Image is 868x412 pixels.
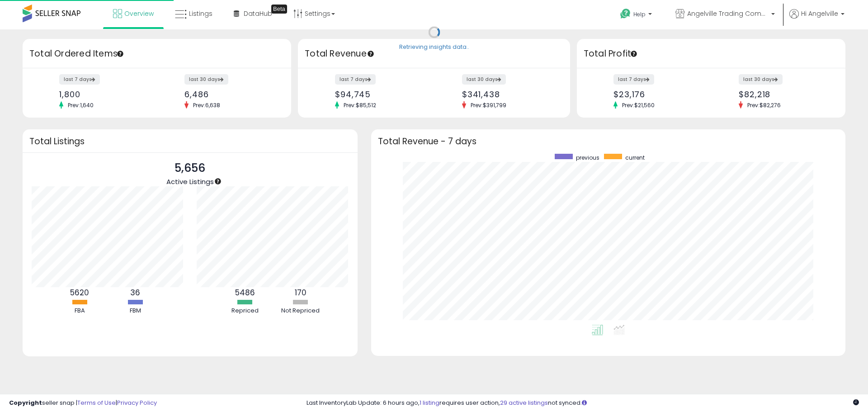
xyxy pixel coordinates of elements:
[218,307,272,315] div: Repriced
[9,399,157,407] div: seller snap | |
[274,307,328,315] div: Not Repriced
[166,177,214,186] span: Active Listings
[613,74,654,85] label: last 7 days
[687,9,769,18] span: Angelville Trading Company
[630,50,638,58] div: Tooltip anchor
[335,90,427,99] div: $94,745
[378,138,839,145] h3: Total Revenue - 7 days
[244,9,272,18] span: DataHub
[59,90,150,99] div: 1,800
[576,154,599,161] span: previous
[339,101,381,109] span: Prev: $85,512
[184,74,228,85] label: last 30 days
[466,101,511,109] span: Prev: $391,799
[305,47,563,60] h3: Total Revenue
[130,287,140,298] b: 36
[335,74,376,85] label: last 7 days
[420,398,439,407] a: 1 listing
[235,287,255,298] b: 5486
[29,47,284,60] h3: Total Ordered Items
[743,101,785,109] span: Prev: $82,276
[500,398,548,407] a: 29 active listings
[271,5,287,14] div: Tooltip anchor
[59,74,100,85] label: last 7 days
[613,1,661,29] a: Help
[116,50,124,58] div: Tooltip anchor
[184,90,275,99] div: 6,486
[620,8,631,19] i: Get Help
[739,90,830,99] div: $82,218
[214,177,222,185] div: Tooltip anchor
[124,9,154,18] span: Overview
[117,398,157,407] a: Privacy Policy
[613,90,704,99] div: $23,176
[77,398,116,407] a: Terms of Use
[295,287,307,298] b: 170
[70,287,89,298] b: 5620
[108,307,162,315] div: FBM
[29,138,351,145] h3: Total Listings
[9,398,42,407] strong: Copyright
[52,307,107,315] div: FBA
[739,74,783,85] label: last 30 days
[63,101,98,109] span: Prev: 1,640
[462,74,506,85] label: last 30 days
[789,9,844,29] a: Hi Angelville
[801,9,838,18] span: Hi Angelville
[189,101,225,109] span: Prev: 6,638
[462,90,554,99] div: $341,438
[625,154,645,161] span: current
[166,160,214,177] p: 5,656
[189,9,212,18] span: Listings
[584,47,839,60] h3: Total Profit
[582,400,587,406] i: Click here to read more about un-synced listings.
[367,50,375,58] div: Tooltip anchor
[399,43,469,52] div: Retrieving insights data..
[307,399,859,407] div: Last InventoryLab Update: 6 hours ago, requires user action, not synced.
[633,10,646,18] span: Help
[618,101,659,109] span: Prev: $21,560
